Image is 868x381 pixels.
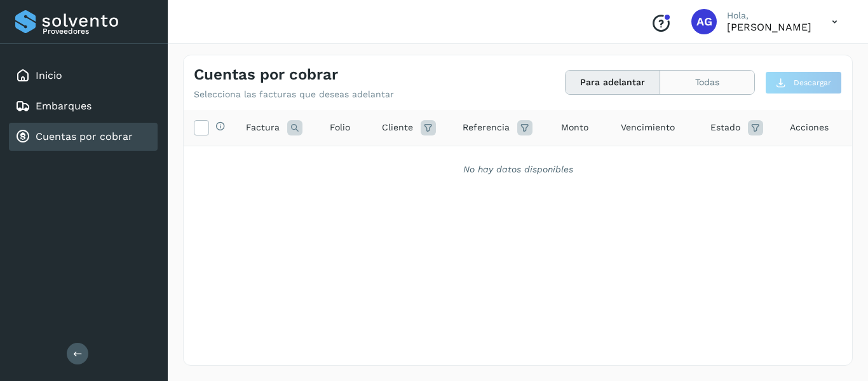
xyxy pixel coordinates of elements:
[790,121,829,134] span: Acciones
[36,100,92,112] a: Embarques
[794,77,831,88] span: Descargar
[566,71,660,94] button: Para adelantar
[9,92,158,120] div: Embarques
[727,21,811,33] p: ALFONSO García Flores
[194,66,338,84] h4: Cuentas por cobrar
[330,121,350,134] span: Folio
[382,121,413,134] span: Cliente
[246,121,280,134] span: Factura
[200,163,836,176] div: No hay datos disponibles
[36,130,133,142] a: Cuentas por cobrar
[463,121,510,134] span: Referencia
[9,62,158,90] div: Inicio
[727,10,811,21] p: Hola,
[561,121,588,134] span: Monto
[36,69,62,81] a: Inicio
[660,71,754,94] button: Todas
[621,121,675,134] span: Vencimiento
[9,123,158,151] div: Cuentas por cobrar
[710,121,740,134] span: Estado
[43,27,153,36] p: Proveedores
[194,89,394,100] p: Selecciona las facturas que deseas adelantar
[765,71,842,94] button: Descargar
